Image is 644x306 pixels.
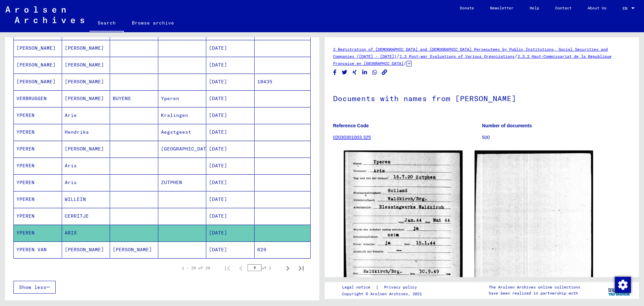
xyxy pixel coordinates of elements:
span: / [515,53,518,59]
button: First page [221,261,234,275]
mat-cell: [PERSON_NAME] [62,90,110,107]
mat-cell: [PERSON_NAME] [62,74,110,90]
mat-cell: YPEREN [14,124,62,140]
mat-cell: [GEOGRAPHIC_DATA] [158,141,207,157]
mat-cell: 629 [255,242,311,258]
mat-cell: Aris [62,158,110,174]
mat-cell: YPEREN [14,225,62,241]
mat-cell: [DATE] [206,74,255,90]
mat-cell: YPEREN [14,191,62,208]
mat-cell: [DATE] [206,141,255,157]
mat-cell: YPEREN VAN [14,242,62,258]
p: The Arolsen Archives online collections [489,284,580,290]
mat-cell: Aris [62,174,110,191]
mat-cell: ZUTPHEN [158,174,207,191]
button: Share on WhatsApp [371,68,378,77]
div: | [342,284,425,291]
a: Search [90,15,124,32]
mat-cell: [DATE] [206,90,255,107]
mat-cell: Hendrika [62,124,110,140]
button: Show less [13,281,56,294]
mat-cell: YPEREN [14,208,62,224]
img: yv_logo.png [607,282,632,299]
mat-cell: Arie [62,107,110,124]
mat-cell: CERRITJE [62,208,110,224]
mat-cell: [PERSON_NAME] [110,242,158,258]
img: Arolsen_neg.svg [5,6,84,23]
a: 2 Registration of [DEMOGRAPHIC_DATA] and [DEMOGRAPHIC_DATA] Persecutees by Public Institutions, S... [333,47,608,59]
mat-cell: YPEREN [14,174,62,191]
mat-cell: [DATE] [206,158,255,174]
mat-cell: YPEREN [14,107,62,124]
mat-cell: [DATE] [206,174,255,191]
mat-cell: Aegstgeest [158,124,207,140]
mat-cell: [DATE] [206,57,255,73]
button: Last page [294,261,308,275]
a: Privacy policy [379,284,425,291]
mat-cell: BUYENS [110,90,158,107]
a: Browse archive [124,15,182,31]
div: Change consent [614,276,631,293]
mat-cell: [DATE] [206,225,255,241]
img: 001.jpg [344,150,463,304]
span: / [396,53,399,59]
mat-cell: [PERSON_NAME] [62,141,110,157]
mat-cell: [DATE] [206,242,255,258]
b: Number of documents [482,123,532,128]
p: have been realized in partnership with [489,290,580,296]
b: Reference Code [333,123,369,128]
mat-cell: [PERSON_NAME] [62,57,110,73]
img: Change consent [615,277,631,293]
button: Previous page [234,261,248,275]
mat-cell: [DATE] [206,107,255,124]
button: Copy link [381,68,388,77]
mat-cell: 10435 [255,74,311,90]
p: 500 [482,134,631,141]
a: 02030301003.325 [333,135,371,140]
button: Share on Xing [351,68,358,77]
mat-cell: VERBRUGGEN [14,90,62,107]
span: / [404,60,407,66]
button: Share on Twitter [341,68,348,77]
div: 1 – 25 of 29 [182,265,210,271]
p: Copyright © Arolsen Archives, 2021 [342,291,425,297]
mat-cell: [DATE] [206,191,255,208]
mat-cell: ARIS [62,225,110,241]
mat-cell: [DATE] [206,124,255,140]
mat-cell: WILLEIN [62,191,110,208]
button: Share on Facebook [331,68,338,77]
mat-cell: [PERSON_NAME] [62,40,110,56]
a: Legal notice [342,284,376,291]
a: 2.3 Post-war Evaluations of Various Organizations [399,54,515,59]
mat-cell: [PERSON_NAME] [14,40,62,56]
mat-cell: [PERSON_NAME] [14,57,62,73]
mat-cell: Kralingen [158,107,207,124]
mat-cell: [PERSON_NAME] [62,242,110,258]
div: of 2 [248,265,281,271]
button: Share on LinkedIn [361,68,368,77]
mat-cell: [DATE] [206,208,255,224]
mat-cell: Yperen [158,90,207,107]
mat-cell: [PERSON_NAME] [14,74,62,90]
span: Show less [19,284,46,290]
mat-cell: YPEREN [14,141,62,157]
span: EN [623,6,630,11]
button: Next page [281,261,294,275]
mat-cell: [DATE] [206,40,255,56]
mat-cell: YPEREN [14,158,62,174]
h1: Documents with names from [PERSON_NAME] [333,83,631,113]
